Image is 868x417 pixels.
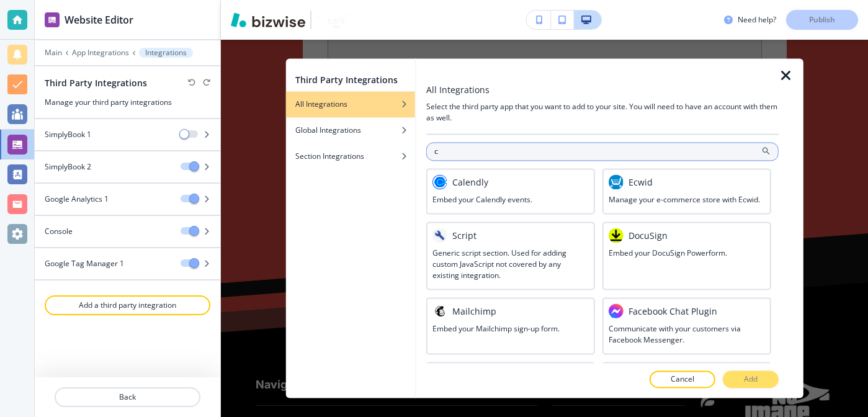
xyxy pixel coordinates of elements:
h4: Google Tag Manager 1 [45,258,124,269]
img: ECWID [609,174,624,189]
h4: Section Integrations [295,151,364,162]
div: DOCUSIGNDocuSignEmbed your DocuSign Powerform. [602,222,771,290]
button: Section Integrations [285,143,415,169]
button: Global Integrations [285,117,415,143]
div: CALENDLYCalendlyEmbed your Calendly events. [426,168,595,214]
div: Google Tag Manager 1 [35,248,220,280]
button: Main [45,48,62,57]
button: All Integrations [285,91,415,117]
h3: Need help? [738,14,776,25]
div: Google Analytics 1 [35,184,220,216]
img: Bizwise Logo [231,12,305,27]
button: App Integrations [72,48,129,57]
h4: SimplyBook 2 [45,161,91,173]
p: Integrations [145,48,187,57]
div: MAILCHIMPMailchimpEmbed your Mailchimp sign-up form. [426,297,595,354]
div: Console [35,216,220,248]
div: SCRIPT_SECTIONScriptGeneric script section. Used for adding custom JavaScript not covered by any ... [426,222,595,290]
h3: DocuSign [629,229,668,242]
h3: Embed your DocuSign Powerform. [609,248,727,259]
h3: Manage your e-commerce store with Ecwid. [609,194,760,205]
h3: Embed your Mailchimp sign-up form. [432,323,560,334]
h3: Ecwid [629,176,653,189]
p: Add a third party integration [46,300,209,311]
h4: SimplyBook 1 [45,129,91,140]
img: editor icon [45,12,60,27]
h3: All Integrations [426,83,490,96]
h4: All Integrations [295,99,347,110]
button: Back [55,387,200,407]
img: FACEBOOK_MESSENGER [609,303,624,318]
div: SimplyBook 1 [35,119,220,151]
h2: Third Party Integrations [295,73,398,86]
h4: Global Integrations [295,125,361,136]
h3: Calendly [452,176,488,189]
p: Cancel [671,374,694,385]
h4: Console [45,226,73,237]
div: SimplyBook 2 [35,151,220,184]
h3: Script [452,229,477,242]
img: CALENDLY [432,174,447,189]
h3: Facebook Chat Plugin [629,305,717,318]
h2: Third Party Integrations [45,76,147,89]
h3: Generic script section. Used for adding custom JavaScript not covered by any existing integration. [432,248,589,281]
img: Your Logo [316,12,350,27]
h4: Google Analytics 1 [45,194,109,205]
button: Integrations [139,48,193,58]
h4: Select the third party app that you want to add to your site. You will need to have an account wi... [426,101,779,123]
h2: Website Editor [65,12,133,27]
h3: Mailchimp [452,305,496,318]
h3: Communicate with your customers via Facebook Messenger. [609,323,765,346]
img: MAILCHIMP [432,303,447,318]
p: Back [56,392,199,403]
div: ECWIDEcwidManage your e-commerce store with Ecwid. [602,168,771,214]
input: Search for an integration [426,142,779,161]
div: FACEBOOK_MESSENGERFacebook Chat PluginCommunicate with your customers via Facebook Messenger. [602,297,771,354]
button: Add a third party integration [45,295,210,315]
img: SCRIPT_SECTION [432,228,447,243]
button: Cancel [650,371,715,388]
img: DOCUSIGN [609,228,624,243]
h3: Embed your Calendly events. [432,194,532,205]
h3: Manage your third party integrations [45,97,210,108]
